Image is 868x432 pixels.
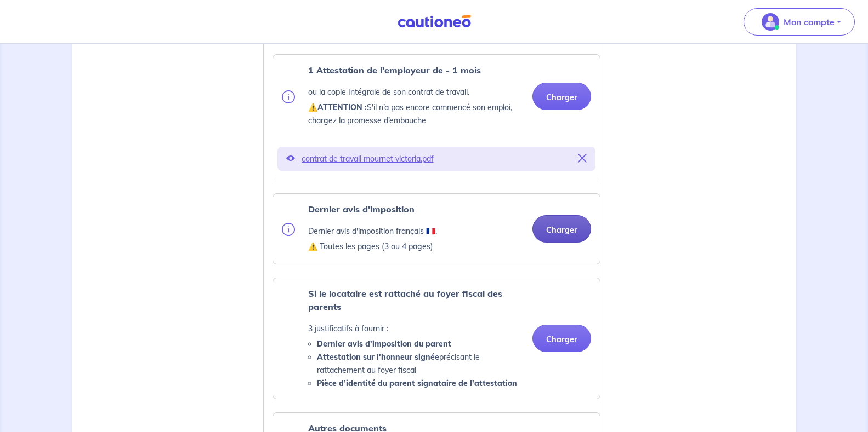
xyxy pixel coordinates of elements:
img: illu_account_valid_menu.svg [762,13,779,31]
div: categoryName: parental-tax-assessment, userCategory: cdi-without-trial [273,278,600,399]
strong: Dernier avis d'imposition [308,204,415,215]
strong: Pièce d’identité du parent signataire de l'attestation [317,378,517,388]
button: illu_account_valid_menu.svgMon compte [744,8,855,36]
p: contrat de travail mournet victoria.pdf [302,151,571,166]
p: Mon compte [784,15,835,28]
button: Charger [532,325,591,352]
p: ⚠️ S'il n’a pas encore commencé son emploi, chargez la promesse d’embauche [308,101,524,127]
div: categoryName: employment-contract, userCategory: cdi-without-trial [273,54,600,180]
div: categoryName: tax-assessment, userCategory: cdi-without-trial [273,193,600,264]
button: Charger [532,83,591,110]
button: Supprimer [578,151,587,166]
p: 3 justificatifs à fournir : [308,322,524,335]
li: précisant le rattachement au foyer fiscal [317,350,524,377]
button: Voir [286,151,295,166]
strong: 1 Attestation de l'employeur de - 1 mois [308,65,481,76]
img: info.svg [282,90,295,103]
p: Dernier avis d'imposition français 🇫🇷. [308,224,437,238]
img: info.svg [282,223,295,236]
strong: Attestation sur l'honneur signée [317,352,439,362]
p: ⚠️ Toutes les pages (3 ou 4 pages) [308,240,437,253]
strong: ATTENTION : [317,102,367,112]
strong: Dernier avis d'imposition du parent [317,339,451,349]
p: ou la copie Intégrale de son contrat de travail. [308,85,524,99]
button: Charger [532,215,591,243]
strong: Si le locataire est rattaché au foyer fiscal des parents [308,288,502,312]
img: Cautioneo [393,15,475,28]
